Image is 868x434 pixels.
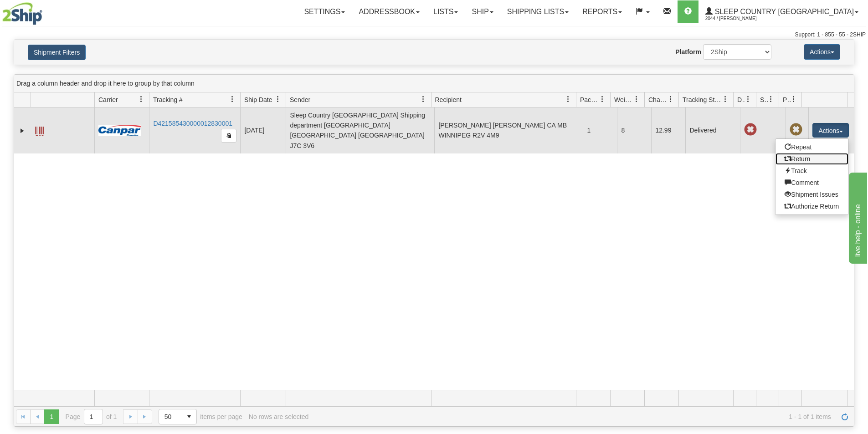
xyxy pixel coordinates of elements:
span: Shipment Issues [760,95,768,104]
a: Tracking Status filter column settings [718,92,733,107]
a: Pickup Status filter column settings [786,92,801,107]
img: logo2044.jpg [2,2,42,25]
td: Delivered [685,107,740,153]
td: 12.99 [651,107,685,153]
a: Packages filter column settings [595,92,610,107]
span: Recipient [435,95,462,104]
a: Track [776,165,848,177]
span: Sleep Country [GEOGRAPHIC_DATA] [713,8,854,15]
span: Carrier [98,95,118,104]
a: Authorize Return [776,200,848,212]
a: Repeat [776,141,848,153]
div: grid grouping header [14,75,854,92]
a: Shipment Issues filter column settings [763,92,779,107]
td: 1 [583,107,617,153]
span: Page of 1 [66,409,117,424]
span: Packages [580,95,599,104]
span: Page 1 [44,409,59,424]
span: Pickup Status [783,95,791,104]
span: items per page [159,409,242,424]
span: Tracking # [153,95,183,104]
a: Recipient filter column settings [560,92,576,107]
span: Late [744,123,757,136]
span: Weight [614,95,633,104]
a: Return [776,153,848,165]
span: 2044 / [PERSON_NAME] [705,14,774,23]
td: [PERSON_NAME] [PERSON_NAME] CA MB WINNIPEG R2V 4M9 [434,107,583,153]
span: select [182,409,196,424]
span: Sender [290,95,310,104]
div: live help - online [7,5,84,16]
a: Settings [297,0,352,23]
a: Weight filter column settings [629,92,644,107]
iframe: chat widget [847,170,867,263]
td: 8 [617,107,651,153]
span: Tracking Status [683,95,722,104]
a: Refresh [837,409,852,424]
span: Charge [648,95,668,104]
a: Charge filter column settings [663,92,678,107]
a: Ship Date filter column settings [270,92,286,107]
button: Actions [804,44,840,60]
a: Shipping lists [500,0,575,23]
label: Platform [675,47,701,56]
a: Ship [465,0,500,23]
span: 50 [164,412,176,421]
span: Pickup Not Assigned [790,123,802,136]
a: D421585430000012830001 [153,120,232,127]
input: Page 1 [84,409,103,424]
span: Delivery Status [737,95,745,104]
span: Ship Date [244,95,272,104]
a: Delivery Status filter column settings [740,92,756,107]
img: 14 - Canpar [98,125,141,136]
button: Shipment Filters [28,45,86,60]
div: No rows are selected [249,413,309,420]
a: Tracking # filter column settings [225,92,240,107]
a: Reports [575,0,629,23]
a: Expand [18,126,27,135]
td: Sleep Country [GEOGRAPHIC_DATA] Shipping department [GEOGRAPHIC_DATA] [GEOGRAPHIC_DATA] [GEOGRAPH... [286,107,434,153]
div: Support: 1 - 855 - 55 - 2SHIP [2,31,866,39]
a: Carrier filter column settings [134,92,149,107]
a: Sleep Country [GEOGRAPHIC_DATA] 2044 / [PERSON_NAME] [699,0,865,23]
span: 1 - 1 of 1 items [315,413,831,420]
span: Page sizes drop down [159,409,197,424]
td: [DATE] [240,107,286,153]
a: Sender filter column settings [416,92,431,107]
a: Comment [776,177,848,189]
button: Copy to clipboard [221,129,236,143]
a: Addressbook [352,0,426,23]
button: Actions [812,123,849,138]
a: Label [35,123,44,137]
a: Shipment Issues [776,189,848,200]
a: Lists [426,0,465,23]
